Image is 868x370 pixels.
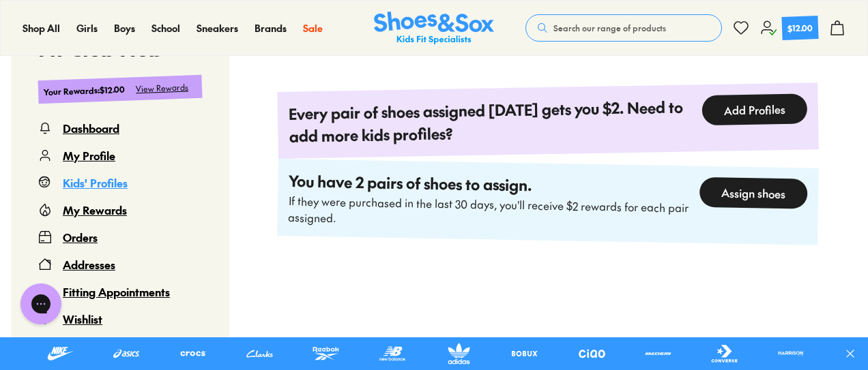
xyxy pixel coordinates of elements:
[525,14,722,42] button: Search our range of products
[303,21,323,35] span: Sale
[38,174,202,191] a: Kids' Profiles
[701,93,807,125] button: Add Profiles
[114,21,135,35] span: Boys
[255,21,287,35] span: Brands
[303,21,323,35] a: Sale
[151,21,180,35] span: School
[114,21,135,35] a: Boys
[23,21,60,35] a: Shop All
[288,192,689,232] p: If they were purchased in the last 30 days, you'll receive $2 rewards for each pair assigned.
[38,229,202,245] a: Orders
[553,22,666,34] span: Search our range of products
[63,174,128,191] div: Kids' Profiles
[63,229,98,245] div: Orders
[289,170,689,199] h4: You have 2 pairs of shoes to assign.
[38,202,202,218] a: My Rewards
[63,283,170,300] div: Fitting Appointments
[38,311,202,327] a: Wishlist
[14,279,68,329] iframe: Gorgias live chat messenger
[38,37,202,59] h3: Fit Club Hub
[760,16,818,40] a: $12.00
[38,147,202,164] a: My Profile
[23,21,60,35] span: Shop All
[699,177,808,209] div: Assign shoes
[63,202,127,218] div: My Rewards
[374,12,494,45] img: SNS_Logo_Responsive.svg
[374,12,494,45] a: Shoes & Sox
[787,21,813,34] div: $12.00
[76,21,98,35] span: Girls
[38,283,202,300] a: Fitting Appointments
[44,83,126,98] div: Your Rewards : $12.00
[63,120,119,136] div: Dashboard
[63,147,115,164] div: My Profile
[76,21,98,35] a: Girls
[289,95,692,147] h4: Every pair of shoes assigned [DATE] gets you $2. Need to add more kids profiles?
[197,21,238,35] a: Sneakers
[255,21,287,35] a: Brands
[197,21,238,35] span: Sneakers
[136,81,189,95] div: View Rewards
[63,311,102,327] div: Wishlist
[151,21,180,35] a: School
[38,120,202,136] a: Dashboard
[63,256,115,273] div: Addresses
[38,256,202,273] a: Addresses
